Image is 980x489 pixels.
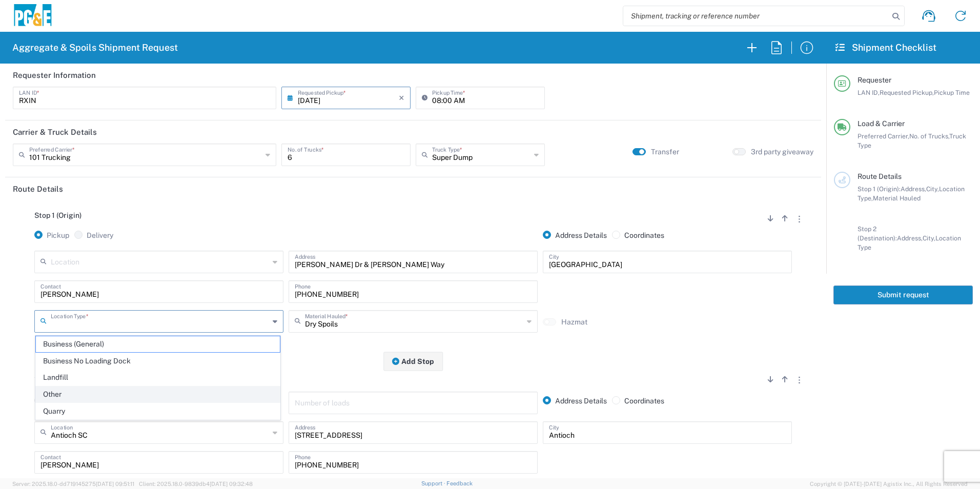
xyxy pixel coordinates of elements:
[873,194,921,202] span: Material Hauled
[897,234,923,242] span: Address,
[34,211,81,219] span: Stop 1 (Origin)
[901,185,926,193] span: Address,
[623,6,889,26] input: Shipment, tracking or reference number
[880,89,934,96] span: Requested Pickup,
[926,185,939,193] span: City,
[399,90,404,106] i: ×
[36,353,280,369] span: Business No Loading Dock
[12,4,53,28] img: pge
[833,286,973,304] button: Submit request
[857,185,901,193] span: Stop 1 (Origin):
[210,481,253,487] span: [DATE] 09:32:48
[651,147,679,156] label: Transfer
[561,317,587,327] label: Hazmat
[383,352,443,371] button: Add Stop
[139,481,253,487] span: Client: 2025.18.0-9839db4
[835,42,936,54] h2: Shipment Checklist
[13,127,97,137] h2: Carrier & Truck Details
[36,386,280,402] span: Other
[543,396,607,405] label: Address Details
[612,396,664,405] label: Coordinates
[612,231,664,240] label: Coordinates
[857,132,909,140] span: Preferred Carrier,
[13,184,63,194] h2: Route Details
[13,70,96,80] h2: Requester Information
[36,336,280,352] span: Business (General)
[543,231,607,240] label: Address Details
[857,89,880,96] span: LAN ID,
[934,89,970,96] span: Pickup Time
[34,372,101,380] span: Stop 2 (Destination)
[909,132,949,140] span: No. of Trucks,
[36,403,280,419] span: Quarry
[36,370,280,385] span: Landfill
[446,480,473,486] a: Feedback
[857,225,897,242] span: Stop 2 (Destination):
[96,481,134,487] span: [DATE] 09:51:11
[810,479,968,488] span: Copyright © [DATE]-[DATE] Agistix Inc., All Rights Reserved
[857,172,902,180] span: Route Details
[751,147,813,156] label: 3rd party giveaway
[12,42,178,54] h2: Aggregate & Spoils Shipment Request
[12,481,134,487] span: Server: 2025.18.0-dd719145275
[857,76,891,84] span: Requester
[421,480,447,486] a: Support
[923,234,935,242] span: City,
[857,119,905,128] span: Load & Carrier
